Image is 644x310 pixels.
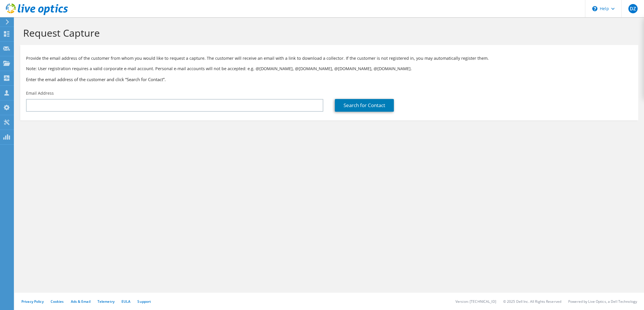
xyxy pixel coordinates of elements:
[503,299,561,304] li: © 2025 Dell Inc. All Rights Reserved
[568,299,637,304] li: Powered by Live Optics, a Dell Technology
[97,299,115,304] a: Telemetry
[628,4,638,13] span: DZ
[23,27,632,39] h1: Request Capture
[137,299,151,304] a: Support
[71,299,91,304] a: Ads & Email
[335,99,394,112] a: Search for Contact
[26,90,54,96] label: Email Address
[26,55,632,61] p: Provide the email address of the customer from whom you would like to request a capture. The cust...
[26,66,632,72] p: Note: User registration requires a valid corporate e-mail account. Personal e-mail accounts will ...
[592,6,597,11] svg: \n
[121,299,130,304] a: EULA
[26,76,632,83] h3: Enter the email address of the customer and click “Search for Contact”.
[455,299,496,304] li: Version: [TECHNICAL_ID]
[21,299,44,304] a: Privacy Policy
[51,299,64,304] a: Cookies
